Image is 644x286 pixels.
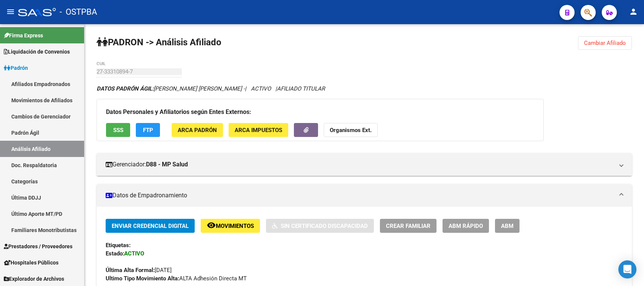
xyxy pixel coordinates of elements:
[106,107,534,117] h3: Datos Personales y Afiliatorios según Entes Externos:
[178,127,217,134] span: ARCA Padrón
[330,127,372,134] strong: Organismos Ext.
[201,219,260,233] button: Movimientos
[112,223,189,229] span: Enviar Credencial Digital
[266,219,374,233] button: Sin Certificado Discapacidad
[106,160,614,169] mat-panel-title: Gerenciador:
[618,260,636,278] div: Open Intercom Messenger
[106,242,131,249] strong: Etiquetas:
[106,250,124,257] strong: Estado:
[324,123,378,137] button: Organismos Ext.
[501,223,513,229] span: ABM
[277,85,325,92] span: AFILIADO TITULAR
[4,258,58,267] span: Hospitales Públicos
[4,64,28,72] span: Padrón
[629,7,638,16] mat-icon: person
[4,31,43,40] span: Firma Express
[97,153,632,176] mat-expansion-panel-header: Gerenciador:D88 - MP Salud
[235,127,282,134] span: ARCA Impuestos
[495,219,520,233] button: ABM
[97,85,325,92] i: | ACTIVO |
[97,184,632,207] mat-expansion-panel-header: Datos de Empadronamiento
[97,37,221,48] strong: PADRON -> Análisis Afiliado
[97,85,245,92] span: [PERSON_NAME] [PERSON_NAME] -
[106,191,614,200] mat-panel-title: Datos de Empadronamiento
[97,85,154,92] strong: DATOS PADRÓN ÁGIL:
[113,127,123,134] span: SSS
[106,123,130,137] button: SSS
[106,275,247,282] span: ALTA Adhesión Directa MT
[207,221,216,230] mat-icon: remove_red_eye
[136,123,160,137] button: FTP
[281,223,368,229] span: Sin Certificado Discapacidad
[380,219,437,233] button: Crear Familiar
[124,250,144,257] strong: ACTIVO
[584,40,626,46] span: Cambiar Afiliado
[6,7,15,16] mat-icon: menu
[146,160,188,169] strong: D88 - MP Salud
[449,223,483,229] span: ABM Rápido
[172,123,223,137] button: ARCA Padrón
[4,275,64,283] span: Explorador de Archivos
[4,48,70,56] span: Liquidación de Convenios
[106,275,179,282] strong: Ultimo Tipo Movimiento Alta:
[106,267,172,274] span: [DATE]
[143,127,153,134] span: FTP
[443,219,489,233] button: ABM Rápido
[386,223,430,229] span: Crear Familiar
[216,223,254,229] span: Movimientos
[106,267,155,274] strong: Última Alta Formal:
[4,242,72,251] span: Prestadores / Proveedores
[106,219,195,233] button: Enviar Credencial Digital
[229,123,288,137] button: ARCA Impuestos
[60,4,97,20] span: - OSTPBA
[578,36,632,50] button: Cambiar Afiliado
